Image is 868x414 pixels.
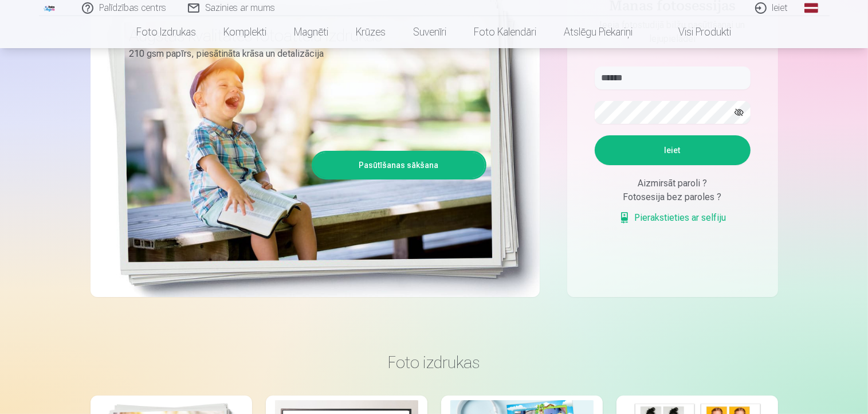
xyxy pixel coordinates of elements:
[595,190,751,204] div: Fotosesija bez paroles ?
[343,16,400,48] a: Krūzes
[313,153,485,178] a: Pasūtīšanas sākšana
[551,16,647,48] a: Atslēgu piekariņi
[281,16,343,48] a: Magnēti
[123,16,210,48] a: Foto izdrukas
[461,16,551,48] a: Foto kalendāri
[647,16,745,48] a: Visi produkti
[400,16,461,48] a: Suvenīri
[210,16,281,48] a: Komplekti
[100,352,769,373] h3: Foto izdrukas
[44,5,56,11] img: /fa1
[595,135,751,165] button: Ieiet
[129,46,478,62] p: 210 gsm papīrs, piesātināta krāsa un detalizācija
[595,177,751,190] div: Aizmirsāt paroli ?
[619,211,726,225] a: Pierakstieties ar selfiju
